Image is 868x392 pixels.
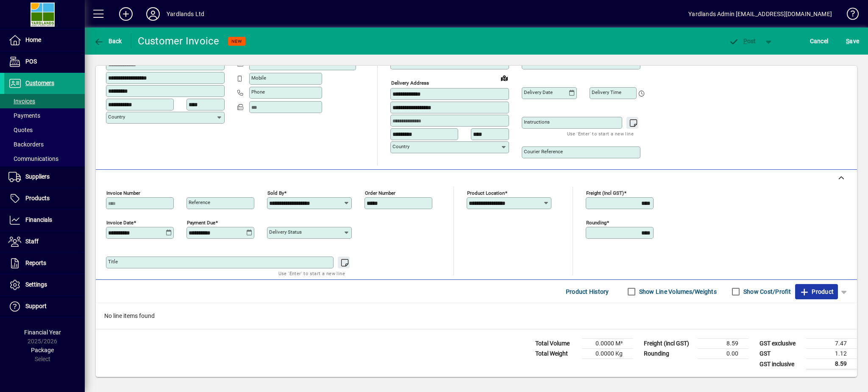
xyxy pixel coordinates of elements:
a: Backorders [4,137,85,152]
a: Support [4,296,85,317]
a: Products [4,188,85,209]
mat-hint: Use 'Enter' to start a new line [278,268,345,278]
button: Add [112,6,139,22]
td: 0.0000 Kg [582,349,633,359]
a: Quotes [4,123,85,137]
td: GST exclusive [755,339,806,349]
span: Financials [25,216,52,223]
a: Knowledge Base [840,2,857,29]
button: Back [92,33,124,49]
span: Support [25,303,47,309]
span: Products [25,195,50,202]
mat-label: Invoice number [106,190,140,196]
span: Customers [25,80,54,86]
mat-label: Sold by [267,190,284,196]
a: Staff [4,231,85,252]
a: POS [4,51,85,72]
div: Customer Invoice [138,34,220,48]
mat-hint: Use 'Enter' to start a new line [567,129,634,138]
a: Settings [4,274,85,295]
span: Backorders [8,141,44,148]
mat-label: Country [108,114,125,120]
td: 0.0000 M³ [582,339,633,349]
a: Suppliers [4,166,85,188]
a: Invoices [4,94,85,108]
button: Product [795,284,838,299]
mat-label: Product location [467,190,505,196]
span: Invoices [8,98,35,105]
mat-label: Invoice date [106,220,134,226]
td: 1.12 [806,349,857,359]
a: Home [4,30,85,51]
a: Financials [4,210,85,231]
span: Financial Year [24,329,61,336]
button: Post [724,33,760,49]
div: No line items found [96,303,857,329]
span: Quotes [8,127,33,133]
button: Product History [562,284,612,299]
td: Total Weight [531,349,582,359]
mat-label: Reference [189,199,210,205]
mat-label: Delivery time [592,89,621,95]
div: Yardlands Ltd [167,7,204,21]
div: Yardlands Admin [EMAIL_ADDRESS][DOMAIN_NAME] [688,7,832,21]
button: Cancel [808,33,831,49]
td: Freight (incl GST) [640,339,698,349]
mat-label: Payment due [187,220,215,226]
td: GST [755,349,806,359]
a: Payments [4,108,85,123]
span: Reports [25,259,46,266]
mat-label: Order number [365,190,395,196]
label: Show Line Volumes/Weights [637,287,717,296]
a: View on map [498,71,511,85]
span: Cancel [810,34,829,48]
a: Reports [4,253,85,274]
mat-label: Title [108,259,118,265]
span: P [743,38,747,44]
span: NEW [231,39,242,44]
mat-label: Courier Reference [524,149,563,155]
mat-label: Mobile [251,75,266,81]
td: 7.47 [806,339,857,349]
button: Profile [139,6,167,22]
mat-label: Rounding [586,220,606,226]
span: Staff [25,238,39,245]
a: Communications [4,152,85,166]
mat-label: Delivery status [269,229,302,235]
span: Payments [8,112,40,119]
mat-label: Freight (incl GST) [586,190,624,196]
td: 0.00 [698,349,748,359]
span: Communications [8,155,58,162]
td: 8.59 [806,359,857,370]
mat-label: Country [392,144,409,149]
span: ave [846,34,859,48]
td: Total Volume [531,339,582,349]
td: 8.59 [698,339,748,349]
span: Settings [25,281,47,288]
span: POS [25,58,37,65]
span: Suppliers [25,173,50,180]
span: S [846,38,849,44]
span: Home [25,36,41,43]
label: Show Cost/Profit [742,287,791,296]
button: Save [844,33,861,49]
mat-label: Instructions [524,119,550,125]
app-page-header-button: Back [85,33,131,49]
span: Back [94,38,122,44]
mat-label: Delivery date [524,89,553,95]
span: Product History [566,285,609,298]
mat-label: Phone [251,89,265,95]
span: Product [799,285,834,298]
span: Package [31,347,54,353]
td: GST inclusive [755,359,806,370]
span: ost [729,38,756,44]
td: Rounding [640,349,698,359]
